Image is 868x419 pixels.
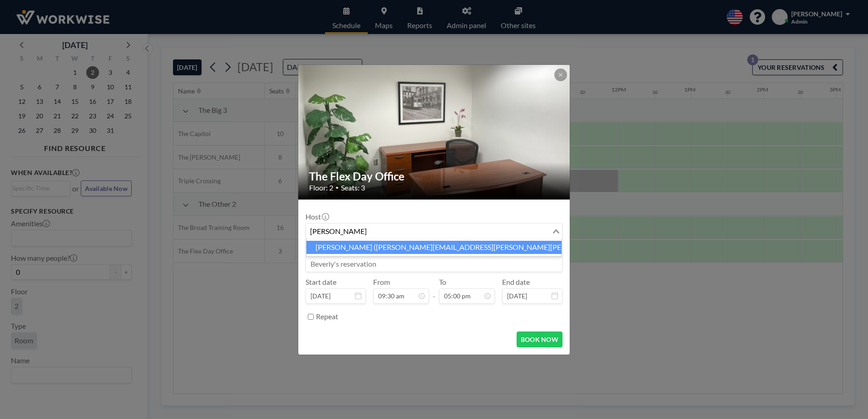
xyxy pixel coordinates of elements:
label: From [373,278,390,287]
input: Search for option [307,225,551,237]
label: To [439,278,446,287]
label: Repeat [316,312,338,321]
label: Host [306,212,328,221]
label: Start date [306,278,336,287]
span: Floor: 2 [309,183,333,192]
label: Title [306,245,327,254]
li: [PERSON_NAME] ([PERSON_NAME][EMAIL_ADDRESS][PERSON_NAME][PERSON_NAME][DOMAIN_NAME]) [306,241,562,254]
span: • [335,184,339,191]
button: BOOK NOW [517,331,562,347]
h2: The Flex Day Office [309,170,560,183]
img: 537.jpg [298,30,571,234]
div: Search for option [306,224,562,239]
label: End date [502,278,530,287]
span: - [433,281,435,301]
input: Beverly's reservation [306,256,562,272]
span: Seats: 3 [341,183,365,192]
